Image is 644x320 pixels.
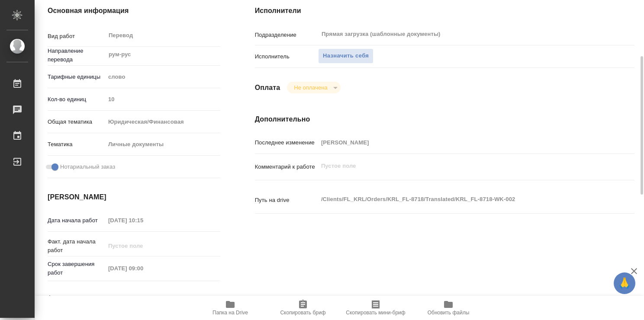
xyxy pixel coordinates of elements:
[48,216,105,225] p: Дата начала работ
[287,82,340,93] div: Не оплачена
[255,6,634,16] h4: Исполнители
[48,95,105,104] p: Кол-во единиц
[267,296,339,320] button: Скопировать бриф
[255,114,634,125] h4: Дополнительно
[60,163,115,171] span: Нотариальный заказ
[48,260,105,277] p: Срок завершения работ
[105,93,220,106] input: Пустое поле
[105,70,220,84] div: слово
[194,296,267,320] button: Папка на Drive
[48,73,105,81] p: Тарифные единицы
[48,118,105,126] p: Общая тематика
[318,48,374,64] button: Назначить себя
[48,237,105,255] p: Факт. дата начала работ
[105,240,181,252] input: Пустое поле
[255,83,280,93] h4: Оплата
[105,262,181,275] input: Пустое поле
[318,136,603,149] input: Пустое поле
[255,52,318,61] p: Исполнитель
[346,310,405,316] span: Скопировать мини-бриф
[318,192,603,207] textarea: /Clients/FL_KRL/Orders/KRL_FL-8718/Translated/KRL_FL-8718-WK-002
[617,274,632,292] span: 🙏
[412,296,485,320] button: Обновить файлы
[48,47,105,64] p: Направление перевода
[48,192,220,202] h4: [PERSON_NAME]
[255,163,318,171] p: Комментарий к работе
[105,214,181,227] input: Пустое поле
[339,296,412,320] button: Скопировать мини-бриф
[255,138,318,147] p: Последнее изменение
[48,293,105,310] p: Факт. срок заверш. работ
[255,31,318,39] p: Подразделение
[105,137,220,152] div: Личные документы
[323,51,369,61] span: Назначить себя
[280,310,325,316] span: Скопировать бриф
[105,115,220,129] div: Юридическая/Финансовая
[614,272,635,294] button: 🙏
[48,6,220,16] h4: Основная информация
[428,310,470,316] span: Обновить файлы
[48,32,105,41] p: Вид работ
[255,196,318,205] p: Путь на drive
[291,84,330,91] button: Не оплачена
[213,310,248,316] span: Папка на Drive
[48,140,105,149] p: Тематика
